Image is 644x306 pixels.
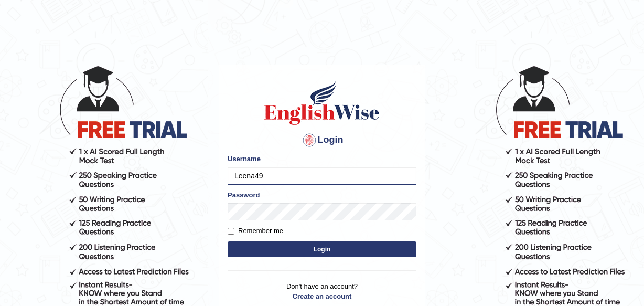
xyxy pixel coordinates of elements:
[228,241,416,257] button: Login
[228,190,260,200] label: Password
[262,79,382,126] img: Logo of English Wise sign in for intelligent practice with AI
[228,228,234,235] input: Remember me
[228,132,416,149] h4: Login
[228,226,283,236] label: Remember me
[228,291,416,301] a: Create an account
[228,154,261,164] label: Username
